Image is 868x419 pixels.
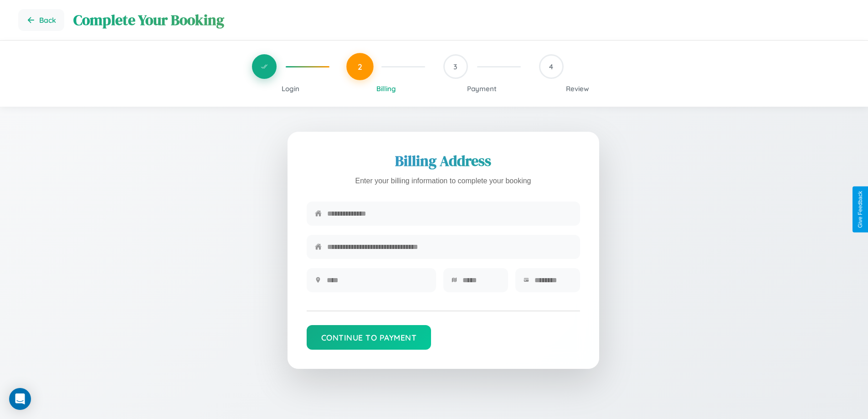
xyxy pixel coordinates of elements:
span: 3 [453,62,457,71]
span: 2 [358,62,362,72]
span: Payment [467,84,497,93]
h2: Billing Address [307,151,580,171]
h1: Complete Your Booking [73,10,850,30]
button: Go back [18,9,64,31]
span: Login [282,84,299,93]
button: Continue to Payment [307,325,431,350]
span: Review [566,84,589,93]
span: 4 [549,62,553,71]
span: Billing [376,84,396,93]
div: Give Feedback [857,191,863,228]
p: Enter your billing information to complete your booking [307,175,580,188]
div: Open Intercom Messenger [9,388,31,410]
